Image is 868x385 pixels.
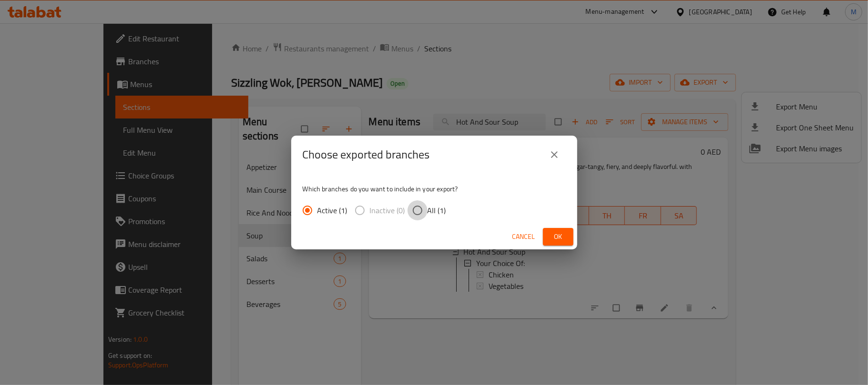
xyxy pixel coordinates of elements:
button: Cancel [509,228,539,246]
h2: Choose exported branches [303,147,430,162]
p: Which branches do you want to include in your export? [303,184,566,194]
span: Ok [551,231,566,243]
span: Inactive (0) [370,205,405,216]
button: close [543,143,566,166]
button: Ok [543,228,573,246]
span: Cancel [512,231,535,243]
span: Active (1) [317,205,347,216]
span: All (1) [428,205,446,216]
